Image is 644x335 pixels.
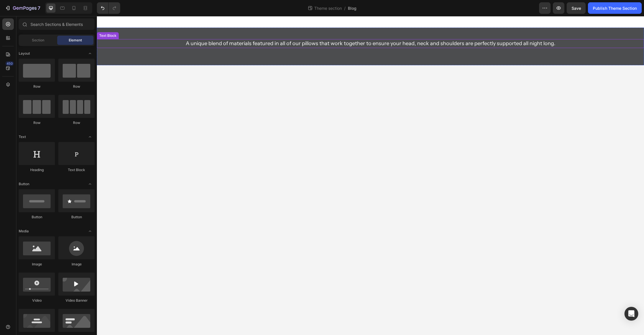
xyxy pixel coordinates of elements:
[567,2,586,14] button: Save
[38,5,40,12] p: 7
[313,5,343,11] span: Theme section
[85,227,95,236] span: Toggle open
[19,262,55,267] div: Image
[2,2,43,14] button: 7
[58,84,95,89] div: Row
[85,49,95,58] span: Toggle open
[58,120,95,125] div: Row
[588,2,642,14] button: Publish Theme Section
[69,38,82,43] span: Element
[19,181,29,187] span: Button
[32,38,44,43] span: Section
[85,132,95,141] span: Toggle open
[19,120,55,125] div: Row
[572,6,581,11] span: Save
[19,18,95,30] input: Search Sections & Elements
[5,61,14,66] div: 450
[624,307,638,321] div: Open Intercom Messenger
[19,84,55,89] div: Row
[19,51,30,56] span: Layout
[97,2,120,14] div: Undo/Redo
[348,5,356,11] span: Blog
[97,16,644,335] iframe: Design area
[19,229,29,234] span: Media
[19,134,26,139] span: Text
[58,298,95,303] div: Video Banner
[19,215,55,220] div: Button
[19,167,55,173] div: Heading
[58,262,95,267] div: Image
[85,179,95,189] span: Toggle open
[593,5,637,11] div: Publish Theme Section
[58,215,95,220] div: Button
[344,5,346,11] span: /
[19,298,55,303] div: Video
[58,167,95,173] div: Text Block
